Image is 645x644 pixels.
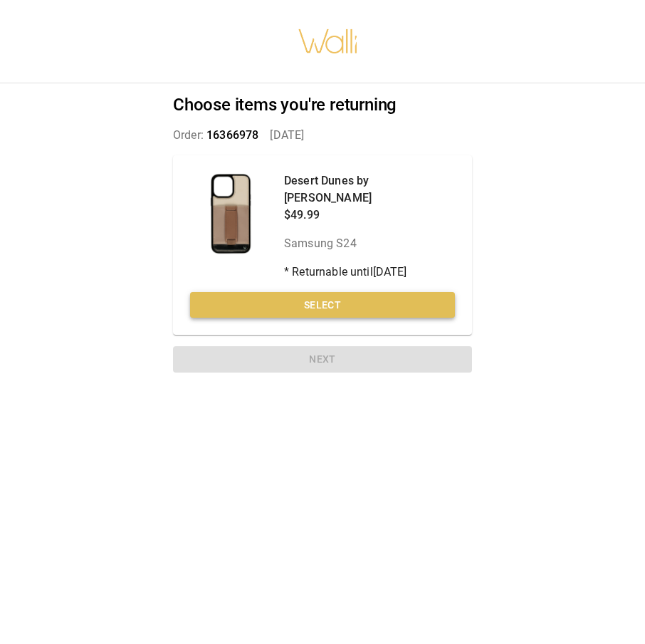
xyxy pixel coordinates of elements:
h2: Choose items you're returning [173,95,472,115]
p: Desert Dunes by [PERSON_NAME] [284,172,455,207]
img: walli-inc.myshopify.com [298,11,359,72]
p: $49.99 [284,207,455,224]
p: Samsung S24 [284,235,455,252]
span: 16366978 [206,128,258,142]
button: Select [190,292,455,318]
p: * Returnable until [DATE] [284,264,455,281]
p: Order: [DATE] [173,127,472,144]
